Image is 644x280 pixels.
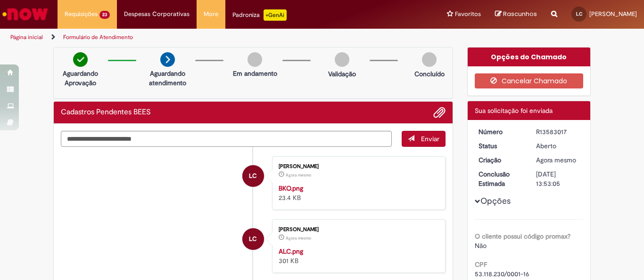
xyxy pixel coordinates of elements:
div: [DATE] 13:53:05 [536,169,580,188]
img: arrow-next.png [160,52,175,67]
b: O cliente possui código promax? [475,232,570,240]
b: CPF [475,260,487,269]
span: Enviar [421,135,439,143]
span: [PERSON_NAME] [589,10,637,18]
a: BKO.png [279,184,303,192]
span: Agora mesmo [286,235,311,241]
a: Página inicial [10,33,43,41]
a: ALC.png [279,247,303,256]
div: R13583017 [536,127,580,136]
div: Larissa Suelen De Carvalho [242,165,264,187]
div: Padroniza [232,9,287,21]
a: Formulário de Atendimento [63,33,133,41]
div: Opções do Chamado [468,48,591,66]
div: [PERSON_NAME] [279,164,436,169]
textarea: Digite sua mensagem aqui... [61,131,392,147]
span: Rascunhos [503,9,537,18]
img: img-circle-grey.png [422,52,437,67]
time: 30/09/2025 16:52:58 [286,172,311,178]
div: [PERSON_NAME] [279,227,436,232]
p: Aguardando atendimento [145,69,190,88]
button: Cancelar Chamado [475,73,584,88]
span: Despesas Corporativas [124,9,190,19]
span: Agora mesmo [286,172,311,178]
span: Requisições [65,9,98,19]
div: Larissa Suelen De Carvalho [242,228,264,250]
ul: Trilhas de página [7,29,422,46]
p: Concluído [414,69,445,79]
span: LC [576,11,582,17]
dt: Criação [471,155,529,165]
button: Adicionar anexos [433,106,446,119]
h2: Cadastros Pendentes BEES Histórico de tíquete [61,108,151,117]
span: LC [249,165,257,187]
img: ServiceNow [1,5,50,24]
p: Validação [328,69,356,79]
p: +GenAi [264,9,287,21]
img: img-circle-grey.png [335,52,349,67]
p: Aguardando Aprovação [58,69,103,88]
dt: Conclusão Estimada [471,169,529,188]
span: 23 [99,11,110,19]
p: Em andamento [233,69,277,78]
div: 30/09/2025 16:53:02 [536,155,580,165]
span: More [204,9,218,19]
span: Agora mesmo [536,156,576,164]
dt: Número [471,127,529,136]
img: check-circle-green.png [73,52,88,67]
span: LC [249,228,257,250]
span: Favoritos [455,9,481,19]
div: 23.4 KB [279,184,436,202]
span: Não [475,241,487,250]
button: Enviar [402,131,446,147]
div: Aberto [536,141,580,151]
div: 301 KB [279,247,436,265]
a: Rascunhos [495,10,537,19]
span: 53.118.230/0001-16 [475,270,529,278]
span: Sua solicitação foi enviada [475,106,553,115]
img: img-circle-grey.png [248,52,262,67]
dt: Status [471,141,529,151]
time: 30/09/2025 16:52:58 [286,235,311,241]
time: 30/09/2025 16:53:02 [536,156,576,164]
